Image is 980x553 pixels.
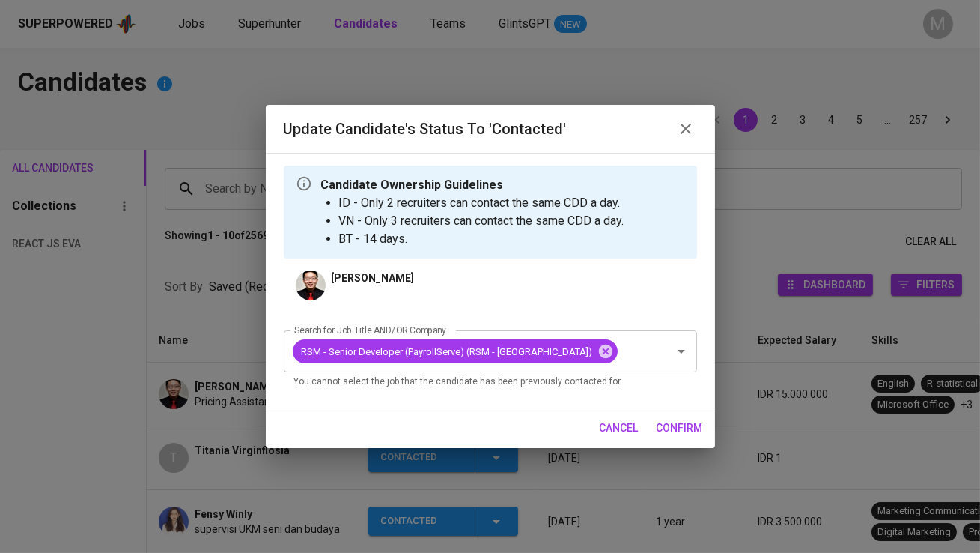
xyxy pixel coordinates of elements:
span: cancel [600,419,639,438]
button: confirm [651,414,709,442]
button: cancel [594,414,645,442]
button: Open [671,341,692,362]
li: ID - Only 2 recruiters can contact the same CDD a day. [339,194,624,212]
h6: Update Candidate's Status to 'Contacted' [284,117,567,141]
p: You cannot select the job that the candidate has been previously contacted for. [294,375,687,390]
p: [PERSON_NAME] [332,271,415,285]
li: VN - Only 3 recruiters can contact the same CDD a day. [339,212,624,230]
img: 582b75a822505d8052640d3fd43f00ba.jpg [296,271,326,300]
div: RSM - Senior Developer (PayrollServe) (RSM - [GEOGRAPHIC_DATA]) [293,339,618,363]
li: BT - 14 days. [339,230,624,248]
span: confirm [657,419,703,438]
p: Candidate Ownership Guidelines [321,176,624,194]
span: RSM - Senior Developer (PayrollServe) (RSM - [GEOGRAPHIC_DATA]) [293,345,602,359]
